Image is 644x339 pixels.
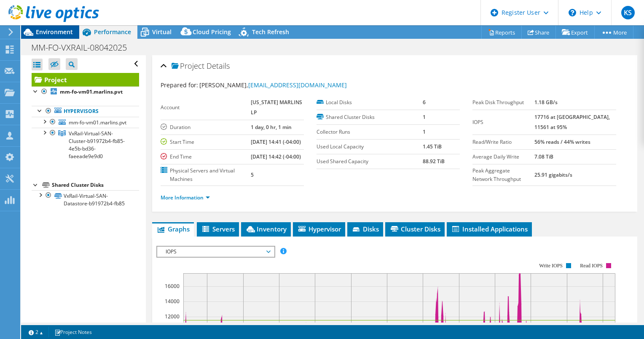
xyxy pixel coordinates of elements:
[161,81,198,89] label: Prepared for:
[161,103,251,112] label: Account
[165,313,180,320] text: 12000
[193,28,231,36] span: Cloud Pricing
[352,225,379,233] span: Disks
[534,153,553,160] b: 7.08 TiB
[317,143,423,151] label: Used Local Capacity
[534,113,610,131] b: 17716 at [GEOGRAPHIC_DATA], 11561 at 95%
[32,117,139,128] a: mm-fo-vm01.marlins.pvt
[248,81,347,89] a: [EMAIL_ADDRESS][DOMAIN_NAME]
[251,124,292,131] b: 1 day, 0 hr, 1 min
[534,171,572,178] b: 25.91 gigabits/s
[52,180,139,190] div: Shared Cluster Disks
[251,153,301,160] b: [DATE] 14:42 (-04:00)
[69,119,126,126] span: mm-fo-vm01.marlins.pvt
[317,113,423,121] label: Shared Cluster Disks
[48,327,98,337] a: Project Notes
[594,26,633,39] a: More
[161,123,251,132] label: Duration
[472,98,534,107] label: Peak Disk Throughput
[207,61,230,71] span: Details
[152,28,172,36] span: Virtual
[317,128,423,136] label: Collector Runs
[94,28,131,36] span: Performance
[423,128,426,135] b: 1
[472,153,534,161] label: Average Daily Write
[423,158,445,165] b: 88.92 TiB
[251,99,302,116] b: [US_STATE] MARLINS LP
[481,26,522,39] a: Reports
[161,153,251,161] label: End Time
[199,81,347,89] span: [PERSON_NAME],
[172,62,204,70] span: Project
[297,225,341,233] span: Hypervisor
[27,43,140,52] h1: MM-FO-VXRAIL-08042025
[32,106,139,117] a: Hypervisors
[423,113,426,121] b: 1
[69,130,125,160] span: VxRail-Virtual-SAN-Cluster-b91972b4-fb85-4e5b-bd36-faeeade9e9d0
[23,327,49,337] a: 2
[60,88,123,95] b: mm-fo-vm01.marlins.pvt
[201,225,235,233] span: Servers
[534,99,558,106] b: 1.18 GB/s
[472,167,534,183] label: Peak Aggregate Network Throughput
[317,98,423,107] label: Local Disks
[165,298,180,305] text: 14000
[521,26,556,39] a: Share
[32,86,139,97] a: mm-fo-vm01.marlins.pvt
[252,28,289,36] span: Tech Refresh
[161,194,210,201] a: More Information
[251,138,301,145] b: [DATE] 14:41 (-04:00)
[451,225,528,233] span: Installed Applications
[161,138,251,146] label: Start Time
[251,171,254,178] b: 5
[534,138,590,145] b: 56% reads / 44% writes
[569,9,576,16] svg: \n
[423,99,426,106] b: 6
[165,282,180,290] text: 16000
[36,28,73,36] span: Environment
[539,263,563,269] text: Write IOPS
[472,118,534,126] label: IOPS
[161,167,251,183] label: Physical Servers and Virtual Machines
[317,157,423,166] label: Used Shared Capacity
[156,225,190,233] span: Graphs
[32,190,139,209] a: VxRail-Virtual-SAN-Datastore-b91972b4-fb85
[161,247,270,257] span: IOPS
[389,225,440,233] span: Cluster Disks
[32,73,139,86] a: Project
[423,143,442,150] b: 1.45 TiB
[245,225,287,233] span: Inventory
[32,128,139,161] a: VxRail-Virtual-SAN-Cluster-b91972b4-fb85-4e5b-bd36-faeeade9e9d0
[472,138,534,146] label: Read/Write Ratio
[621,6,635,19] span: KS
[580,263,603,269] text: Read IOPS
[555,26,595,39] a: Export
